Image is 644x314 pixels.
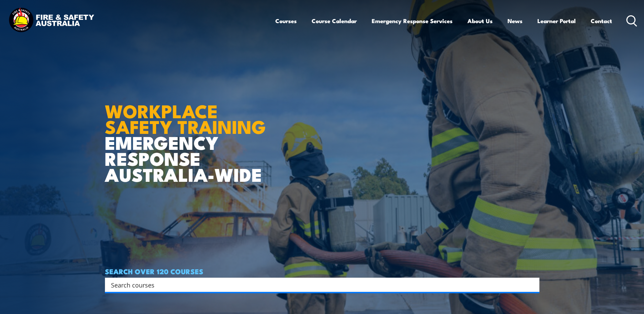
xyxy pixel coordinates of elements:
input: Search input [111,280,525,290]
strong: WORKPLACE SAFETY TRAINING [105,96,266,140]
a: Courses [275,12,297,30]
a: Contact [591,12,612,30]
a: Learner Portal [537,12,576,30]
h4: SEARCH OVER 120 COURSES [105,267,539,275]
form: Search form [112,280,526,290]
button: Search magnifier button [528,280,537,290]
a: News [508,12,522,30]
a: Emergency Response Services [372,12,453,30]
a: Course Calendar [312,12,357,30]
a: About Us [467,12,493,30]
h1: EMERGENCY RESPONSE AUSTRALIA-WIDE [105,86,271,182]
